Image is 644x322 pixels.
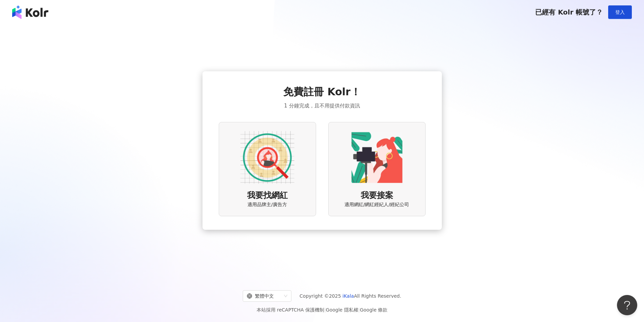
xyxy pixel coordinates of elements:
[615,9,625,15] span: 登入
[617,295,637,315] iframe: Help Scout Beacon - Open
[360,307,387,313] a: Google 條款
[257,306,387,314] span: 本站採用 reCAPTCHA 保護機制
[12,5,48,19] img: logo
[326,307,358,313] a: Google 隱私權
[300,292,401,300] span: Copyright © 2025 All Rights Reserved.
[350,130,404,184] img: KOL identity option
[344,201,409,208] span: 適用網紅/網紅經紀人/經紀公司
[247,291,281,301] div: 繁體中文
[324,307,326,313] span: |
[283,85,361,99] span: 免費註冊 Kolr！
[342,293,354,299] a: iKala
[535,8,603,16] span: 已經有 Kolr 帳號了？
[240,130,294,184] img: AD identity option
[247,201,287,208] span: 適用品牌主/廣告方
[608,5,632,19] button: 登入
[361,190,393,201] span: 我要接案
[247,190,288,201] span: 我要找網紅
[284,102,360,110] span: 1 分鐘完成，且不用提供付款資訊
[358,307,360,313] span: |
